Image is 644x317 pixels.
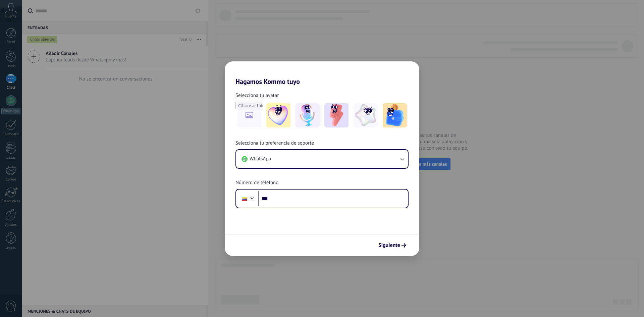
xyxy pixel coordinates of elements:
[250,156,271,162] span: WhatsApp
[235,179,278,186] span: Número de teléfono
[378,243,400,248] span: Siguiente
[296,103,320,127] img: -2.jpeg
[324,103,348,127] img: -3.jpeg
[238,192,251,206] div: Colombia: + 57
[383,103,407,127] img: -5.jpeg
[235,140,314,147] span: Selecciona tu preferencia de soporte
[225,61,419,86] h2: Hagamos Kommo tuyo
[236,150,408,168] button: WhatsApp
[266,103,290,127] img: -1.jpeg
[235,92,279,99] span: Selecciona tu avatar
[375,240,409,251] button: Siguiente
[354,103,378,127] img: -4.jpeg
